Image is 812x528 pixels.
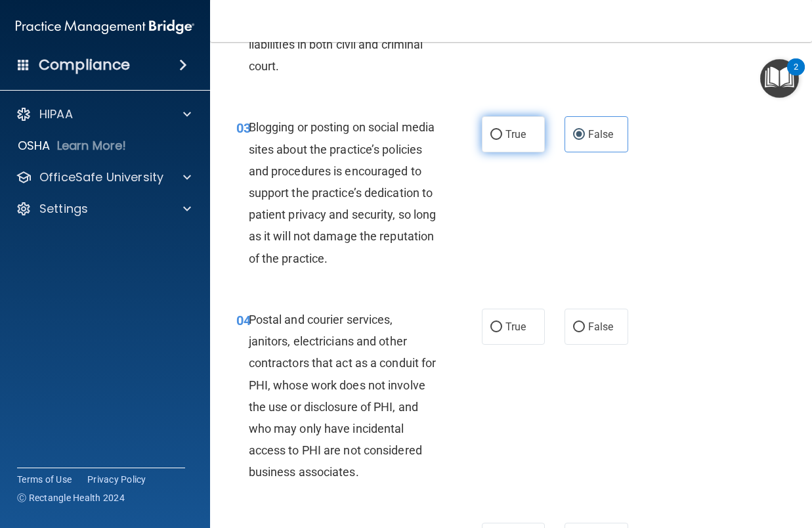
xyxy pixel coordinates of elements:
[236,313,251,328] span: 04
[57,138,127,154] p: Learn More!
[16,106,191,122] a: HIPAA
[573,130,585,140] input: False
[17,473,72,486] a: Terms of Use
[249,313,437,479] span: Postal and courier services, janitors, electricians and other contractors that act as a conduit f...
[17,491,125,504] span: Ⓒ Rectangle Health 2024
[39,201,88,217] p: Settings
[573,322,585,332] input: False
[505,320,526,333] span: True
[490,322,502,332] input: True
[39,169,163,185] p: OfficeSafe University
[490,130,502,140] input: True
[505,128,526,141] span: True
[588,128,614,141] span: False
[18,138,51,154] p: OSHA
[39,56,130,74] h4: Compliance
[249,120,437,265] span: Blogging or posting on social media sites about the practice’s policies and procedures is encoura...
[794,67,798,84] div: 2
[39,106,73,122] p: HIPAA
[760,59,799,98] button: Open Resource Center, 2 new notifications
[236,120,251,136] span: 03
[16,14,194,40] img: PMB logo
[87,473,146,486] a: Privacy Policy
[16,201,191,217] a: Settings
[588,320,614,333] span: False
[16,169,191,185] a: OfficeSafe University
